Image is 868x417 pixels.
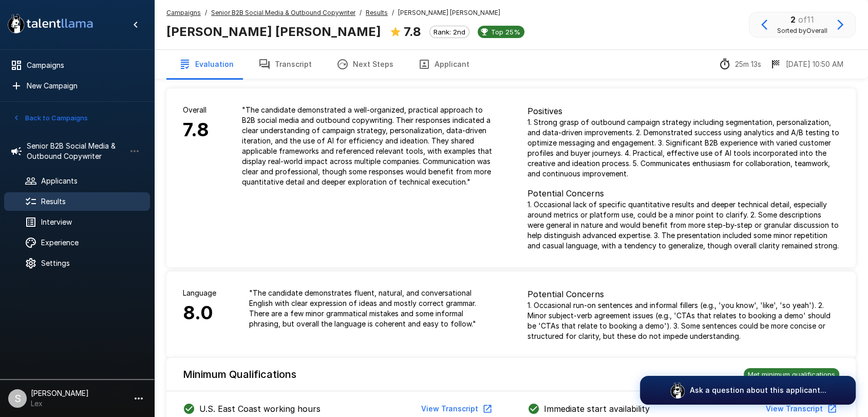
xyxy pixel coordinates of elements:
[183,366,296,383] h6: Minimum Qualifications
[166,50,246,79] button: Evaluation
[527,187,839,200] p: Potential Concerns
[211,9,355,16] u: Senior B2B Social Media & Outbound Copywriter
[769,58,843,70] div: The date and time when the interview was completed
[205,8,207,18] span: /
[527,288,839,300] p: Potential Concerns
[430,28,469,36] span: Rank: 2nd
[360,8,362,18] span: /
[777,26,827,36] span: Sorted by Overall
[786,59,843,69] p: [DATE] 10:50 AM
[798,14,814,25] span: of 11
[246,50,324,79] button: Transcript
[199,403,320,415] p: U.S. East Coast working hours
[669,382,686,398] img: logo_glasses@2x.png
[366,9,388,16] u: Results
[183,288,216,298] p: Language
[735,59,761,69] p: 25m 13s
[183,115,209,145] h6: 7.8
[166,24,381,39] b: [PERSON_NAME] [PERSON_NAME]
[744,370,839,378] span: Met minimum qualifications
[392,8,394,18] span: /
[242,105,495,187] p: " The candidate demonstrated a well-organized, practical approach to B2B social media and outboun...
[690,385,826,395] p: Ask a question about this applicant...
[183,105,209,115] p: Overall
[249,288,495,329] p: " The candidate demonstrates fluent, natural, and conversational English with clear expression of...
[544,403,650,415] p: Immediate start availability
[790,14,796,25] b: 2
[406,50,482,79] button: Applicant
[324,50,406,79] button: Next Steps
[640,376,856,405] button: Ask a question about this applicant...
[527,300,839,341] p: 1. Occasional run-on sentences and informal fillers (e.g., 'you know', 'like', 'so yeah'). 2. Min...
[166,9,201,16] u: Campaigns
[527,117,839,179] p: 1. Strong grasp of outbound campaign strategy including segmentation, personalization, and data-d...
[527,105,839,117] p: Positives
[527,200,839,251] p: 1. Occasional lack of specific quantitative results and deeper technical detail, especially aroun...
[404,24,421,39] b: 7.8
[719,58,761,70] div: The time between starting and completing the interview
[183,298,216,328] h6: 8.0
[398,8,500,18] span: [PERSON_NAME] [PERSON_NAME]
[487,28,524,36] span: Top 25%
